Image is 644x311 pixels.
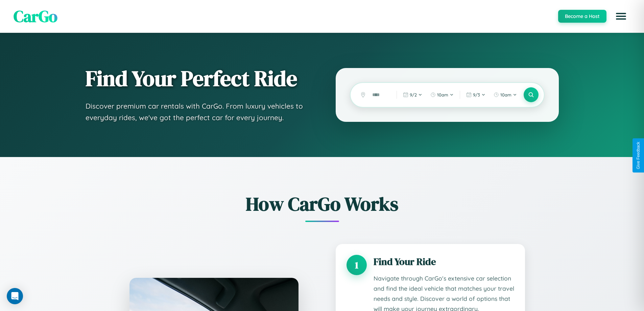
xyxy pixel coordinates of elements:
button: Open menu [612,7,630,26]
span: CarGo [14,5,57,27]
h1: Find Your Perfect Ride [86,67,309,90]
span: 10am [437,92,448,97]
button: 9/2 [400,89,426,100]
span: 9 / 3 [473,92,480,97]
button: 9/3 [463,89,489,100]
h2: How CarGo Works [119,191,525,217]
div: 1 [347,255,367,275]
p: Discover premium car rentals with CarGo. From luxury vehicles to everyday rides, we've got the pe... [86,101,309,123]
div: Open Intercom Messenger [7,288,23,304]
button: Become a Host [558,10,606,23]
span: 9 / 2 [410,92,417,97]
span: 10am [500,92,511,97]
h3: Find Your Ride [374,255,514,268]
button: 10am [490,89,520,100]
button: 10am [427,89,457,100]
div: Give Feedback [636,142,641,169]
